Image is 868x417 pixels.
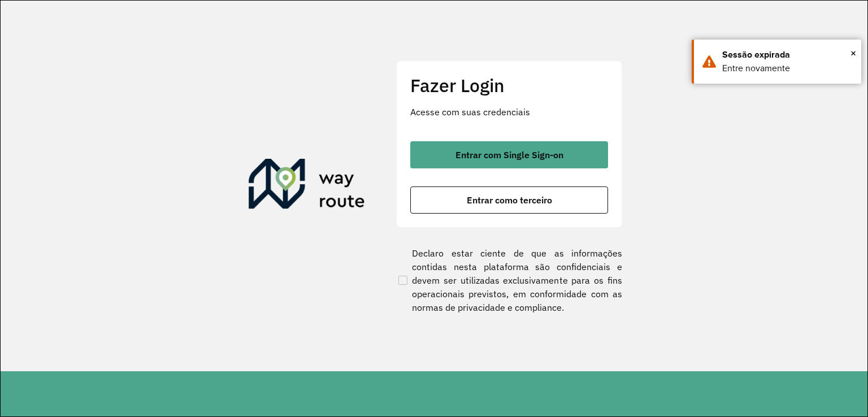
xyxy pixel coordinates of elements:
p: Acesse com suas credenciais [410,105,608,119]
button: Close [850,45,856,62]
img: Roteirizador AmbevTech [249,159,365,213]
div: Entre novamente [722,62,853,75]
span: Entrar com Single Sign-on [455,150,563,159]
span: Entrar como terceiro [467,196,552,205]
button: button [410,141,608,168]
label: Declaro estar ciente de que as informações contidas nesta plataforma são confidenciais e devem se... [396,246,622,314]
div: Sessão expirada [722,48,853,62]
button: button [410,186,608,214]
h2: Fazer Login [410,75,608,96]
span: × [850,45,856,62]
